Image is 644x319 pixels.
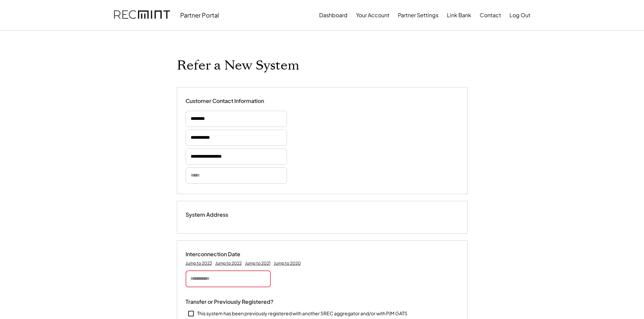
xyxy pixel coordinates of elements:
div: Jump to 2023 [186,261,212,266]
h1: Refer a New System [177,58,299,74]
div: Jump to 2022 [215,261,242,266]
button: Dashboard [319,8,348,22]
button: Partner Settings [398,8,438,22]
button: Contact [480,8,501,22]
div: Interconnection Date [186,251,253,258]
button: Link Bank [447,8,471,22]
button: Your Account [356,8,389,22]
div: This system has been previously registered with another SREC aggregator and/or with PJM GATS [197,310,407,317]
div: Transfer or Previously Registered? [186,298,273,305]
div: System Address [186,211,253,218]
div: Jump to 2021 [245,261,270,266]
button: Log Out [509,8,530,22]
div: Jump to 2020 [274,261,301,266]
div: Partner Portal [180,11,219,19]
img: recmint-logotype%403x.png [114,4,170,27]
div: Customer Contact Information [186,98,264,105]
